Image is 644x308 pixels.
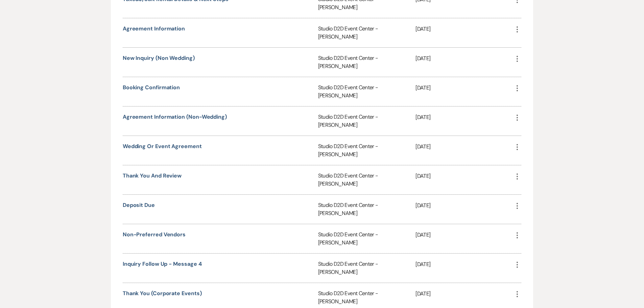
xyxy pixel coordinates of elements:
[415,172,513,181] p: [DATE]
[123,143,202,150] a: Wedding or Event Agreement
[318,224,416,253] div: Studio D2D Event Center - [PERSON_NAME]
[318,195,416,224] div: Studio D2D Event Center - [PERSON_NAME]
[415,25,513,33] p: [DATE]
[415,54,513,63] p: [DATE]
[318,77,416,106] div: Studio D2D Event Center - [PERSON_NAME]
[123,25,185,32] a: Agreement Information
[123,202,155,209] a: Deposit Due
[123,172,182,179] a: Thank you and Review
[415,84,513,92] p: [DATE]
[318,48,416,77] div: Studio D2D Event Center - [PERSON_NAME]
[123,84,180,91] a: Booking Confirmation
[415,231,513,239] p: [DATE]
[415,260,513,269] p: [DATE]
[318,18,416,47] div: Studio D2D Event Center - [PERSON_NAME]
[123,113,227,120] a: Agreement Information (Non-Wedding)
[123,231,186,238] a: Non-Preferred Vendors
[123,54,195,62] a: New Inquiry (Non Wedding)
[318,254,416,283] div: Studio D2D Event Center - [PERSON_NAME]
[415,113,513,122] p: [DATE]
[123,290,202,297] a: Thank You (corporate events)
[415,289,513,298] p: [DATE]
[318,165,416,194] div: Studio D2D Event Center - [PERSON_NAME]
[415,142,513,151] p: [DATE]
[318,106,416,136] div: Studio D2D Event Center - [PERSON_NAME]
[415,201,513,210] p: [DATE]
[123,260,202,267] a: Inquiry Follow Up - message 4
[318,136,416,165] div: Studio D2D Event Center - [PERSON_NAME]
